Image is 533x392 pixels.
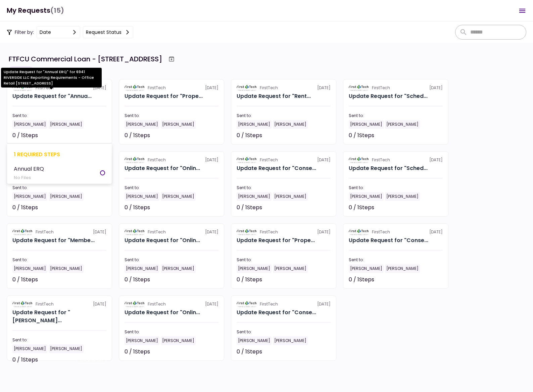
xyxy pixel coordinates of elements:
button: Request status [83,26,133,38]
div: date [40,29,51,36]
div: [PERSON_NAME] [12,192,47,201]
div: Not started [300,131,331,139]
div: [PERSON_NAME] [385,264,420,273]
div: 0 / 1 Steps [349,131,374,139]
div: Sent to: [12,113,106,119]
div: [PERSON_NAME] [125,264,159,273]
button: Open menu [514,3,530,19]
div: Sent to: [237,257,331,263]
div: [DATE] [349,157,443,163]
img: Partner logo [237,157,257,163]
div: [PERSON_NAME] [12,344,47,353]
div: [PERSON_NAME] [273,336,308,345]
div: [PERSON_NAME] [237,336,272,345]
img: Partner logo [237,229,257,235]
div: FirstTech [260,229,278,235]
div: Not started [413,204,443,212]
div: Sent to: [125,329,219,335]
div: Update Request for "Consent for Use of Electronic Signatures and Electronic Disclosures Agreement... [237,164,316,172]
img: Partner logo [12,229,33,235]
div: [PERSON_NAME] [273,192,308,201]
img: Partner logo [125,229,145,235]
div: [PERSON_NAME] [125,192,159,201]
div: FirstTech [260,301,278,307]
div: Not started [188,348,219,356]
img: Partner logo [12,301,33,307]
div: [PERSON_NAME] [125,120,159,129]
div: [PERSON_NAME] [161,192,196,201]
div: 0 / 1 Steps [125,131,150,139]
div: [DATE] [12,301,106,307]
div: [DATE] [125,85,219,91]
div: [PERSON_NAME] [385,120,420,129]
div: Update Request for "Schedule of Real Estate Ownership (SREO)" for 6941 RIVERSIDE LLC Reporting Re... [349,164,428,172]
div: Update Request for "Consent for Use of Electronic Signatures and Electronic Disclosures Agreement... [349,236,428,244]
div: Update Request for "Rent Roll" for 6941 RIVERSIDE LLC Reporting Requirements - Office Retail 6941... [237,92,311,100]
div: 0 / 1 Steps [349,276,374,284]
div: Not started [76,356,106,364]
div: FirstTech [36,301,54,307]
img: Partner logo [349,229,369,235]
div: Sent to: [237,113,331,119]
div: [PERSON_NAME] [349,192,384,201]
div: Update Request for "Online Services- Consent for Use of Electronic Signatures and Electronic Disc... [125,236,200,244]
div: [DATE] [237,157,331,163]
div: 0 / 1 Steps [125,204,150,212]
div: Not started [188,276,219,284]
div: [PERSON_NAME] [273,264,308,273]
div: [PERSON_NAME] [237,264,272,273]
img: Partner logo [125,85,145,91]
div: Sent to: [125,257,219,263]
img: Partner logo [237,301,257,307]
div: Update Request for "Schedule of Real Estate Ownership (SREO)" Reporting Requirements - Guarantor ... [349,92,428,100]
div: [PERSON_NAME] [49,344,84,353]
div: FirstTech [36,229,54,235]
div: [PERSON_NAME] [161,120,196,129]
div: Not started [413,276,443,284]
div: Sent to: [237,185,331,191]
span: (15) [50,4,64,17]
div: FirstTech [148,157,166,163]
div: Update Request for "Member Provided PFS" for 6941 RIVERSIDE LLC Reporting Requirements - Guaranto... [12,236,95,244]
div: 0 / 1 Steps [237,348,262,356]
div: FirstTech [260,85,278,91]
div: FirstTech [148,229,166,235]
div: No Files [14,174,44,181]
div: [PERSON_NAME] [385,192,420,201]
div: Not started [300,204,331,212]
h1: My Requests [7,4,64,17]
div: 0 / 1 Steps [12,356,38,364]
img: Partner logo [237,85,257,91]
div: Update Request for "Annual ERQ" for 6941 RIVERSIDE LLC Reporting Requirements - Office Retail [ST... [1,68,102,88]
img: Partner logo [349,85,369,91]
div: Sent to: [237,329,331,335]
img: Partner logo [349,157,369,163]
div: [PERSON_NAME] [49,120,84,129]
div: 0 / 1 Steps [349,204,374,212]
div: [PERSON_NAME] [349,120,384,129]
div: Update Request for "Online Services- Consent for Use of Electronic Signatures and Electronic Disc... [125,309,200,317]
button: Archive workflow [165,53,178,65]
div: FTFCU Commercial Loan - [STREET_ADDRESS] [9,54,162,64]
div: Update Request for "Annual ERQ" for 6941 RIVERSIDE LLC Reporting Requirements - Office Retail 694... [12,92,92,100]
div: Update Request for "Consent for Use of Electronic Signatures and Electronic Disclosures Agreement... [237,309,316,317]
div: Filter by: [7,26,133,38]
img: Partner logo [125,157,145,163]
div: [DATE] [12,229,106,235]
div: FirstTech [260,157,278,163]
div: 0 / 1 Steps [12,131,38,139]
div: Sent to: [349,257,443,263]
div: [PERSON_NAME] [49,192,84,201]
div: [DATE] [237,229,331,235]
div: Not started [413,131,443,139]
div: [PERSON_NAME] [49,264,84,273]
div: FirstTech [372,229,390,235]
div: Servicing [9,66,33,73]
div: FirstTech [372,85,390,91]
div: Sent to: [12,185,106,191]
div: [DATE] [237,85,331,91]
div: 0 / 1 Steps [12,276,38,284]
div: 0 / 1 Steps [12,204,38,212]
div: FirstTech [372,157,390,163]
div: 0 / 1 Steps [125,276,150,284]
